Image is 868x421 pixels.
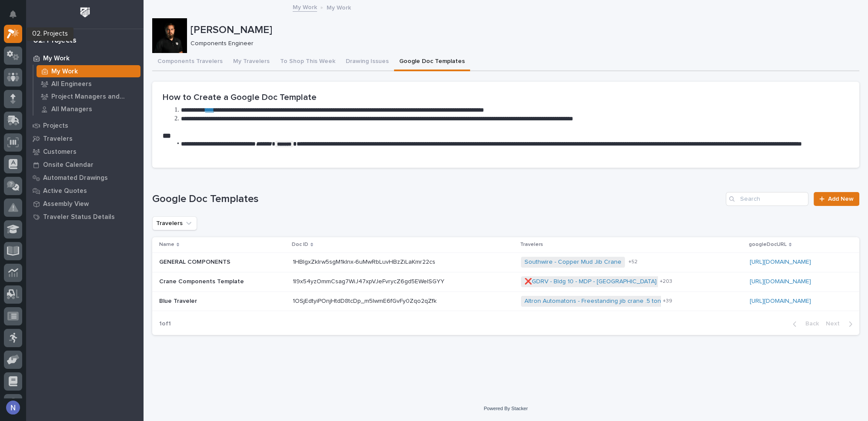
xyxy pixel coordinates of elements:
a: [URL][DOMAIN_NAME] [750,259,811,265]
a: Add New [814,192,859,206]
button: users-avatar [4,398,22,417]
button: My Travelers [228,53,275,71]
a: Active Quotes [26,184,144,197]
p: GENERAL COMPONENTS [159,257,232,266]
a: Customers [26,145,144,158]
span: + 203 [660,279,672,284]
p: Components Engineer [190,40,852,47]
p: Projects [43,122,68,130]
a: All Managers [33,103,144,115]
span: + 39 [663,298,672,304]
tr: Crane Components TemplateCrane Components Template 1l9x54yzOmmCsag7WiJ47xpVJeFvrycZ6gd5EWeISGYY1l... [152,272,859,292]
p: 1l9x54yzOmmCsag7WiJ47xpVJeFvrycZ6gd5EWeISGYY [293,276,446,285]
p: Travelers [520,240,543,249]
tr: Blue TravelerBlue Traveler 1OSjEdtyiPOnjHtdD8tcDp_m5IwmE6fGvFy0Zqo2qZfk1OSjEdtyiPOnjHtdD8tcDp_m5I... [152,292,859,311]
button: Components Travelers [152,53,228,71]
button: Notifications [4,5,22,23]
p: [PERSON_NAME] [190,24,856,36]
h2: How to Create a Google Doc Template [163,92,849,103]
p: My Work [51,68,78,76]
a: Southwire - Copper Mud Jib Crane [524,259,621,266]
a: My Work [26,52,144,65]
p: My Work [327,2,351,12]
button: Next [822,320,859,328]
a: Traveler Status Details [26,210,144,223]
p: 1HBlgxZkIrw5sgM1klnx-6uMwRbLuvHBzZiLaKmr22cs [293,257,437,266]
span: Add New [828,196,854,202]
a: Altron Automatons - Freestanding jib crane .5 ton [524,298,661,305]
p: 1OSjEdtyiPOnjHtdD8tcDp_m5IwmE6fGvFy0Zqo2qZfk [293,296,438,305]
a: ❌GDRV - Bldg 10 - MDP - [GEOGRAPHIC_DATA] [524,278,657,285]
a: All Engineers [33,78,144,90]
h1: Google Doc Templates [152,193,722,206]
p: Customers [43,148,77,156]
p: Active Quotes [43,187,87,195]
a: My Work [33,65,144,77]
p: Name [159,240,174,249]
p: googleDocURL [749,240,787,249]
span: Back [800,320,819,328]
span: Next [826,320,845,328]
a: My Work [293,2,317,12]
span: + 52 [628,259,638,265]
a: [URL][DOMAIN_NAME] [750,278,811,285]
p: All Engineers [51,80,92,88]
button: To Shop This Week [275,53,341,71]
p: Travelers [43,135,73,143]
p: Automated Drawings [43,174,108,182]
a: Travelers [26,132,144,145]
p: My Work [43,55,70,63]
button: Travelers [152,216,197,230]
p: Assembly View [43,200,89,208]
p: Traveler Status Details [43,213,115,221]
a: Projects [26,119,144,132]
p: Crane Components Template [159,276,246,285]
a: Automated Drawings [26,171,144,184]
button: Google Doc Templates [394,53,470,71]
div: Notifications [11,10,22,24]
p: Blue Traveler [159,296,199,305]
a: [URL][DOMAIN_NAME] [750,298,811,304]
p: Project Managers and Engineers [51,93,137,101]
a: Onsite Calendar [26,158,144,171]
a: Project Managers and Engineers [33,90,144,103]
p: Doc ID [292,240,308,249]
p: 1 of 1 [152,313,178,335]
input: Search [726,192,808,206]
p: Onsite Calendar [43,161,93,169]
p: All Managers [51,106,92,113]
button: Drawing Issues [341,53,394,71]
button: Back [786,320,822,328]
img: Workspace Logo [77,4,93,20]
a: Assembly View [26,197,144,210]
div: 02. Projects [33,36,77,46]
tr: GENERAL COMPONENTSGENERAL COMPONENTS 1HBlgxZkIrw5sgM1klnx-6uMwRbLuvHBzZiLaKmr22cs1HBlgxZkIrw5sgM1... [152,252,859,272]
a: Powered By Stacker [484,406,527,411]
